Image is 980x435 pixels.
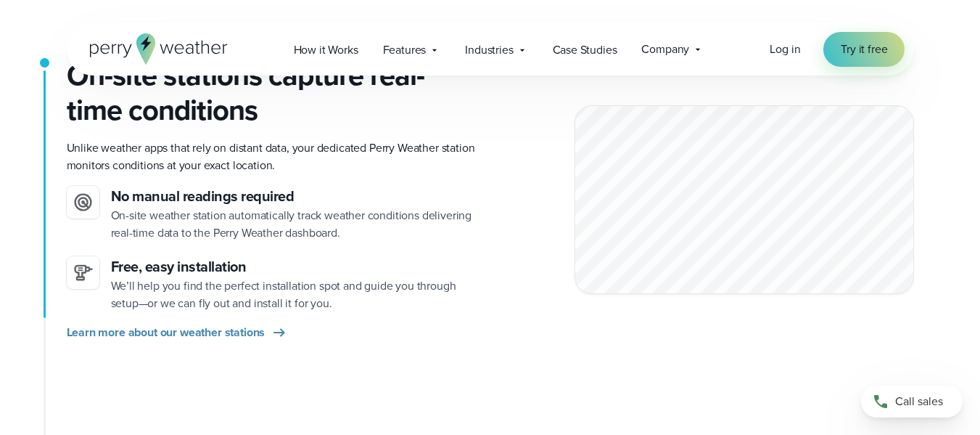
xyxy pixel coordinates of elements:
[67,324,265,341] span: Learn more about our weather stations
[641,41,689,58] span: Company
[281,35,371,65] a: How it Works
[67,139,479,174] p: Unlike weather apps that rely on distant data, your dedicated Perry Weather station monitors cond...
[383,41,427,59] span: Features
[770,41,800,58] a: Log in
[111,207,479,242] p: On-site weather station automatically track weather conditions delivering real-time data to the P...
[111,277,479,312] p: We’ll help you find the perfect installation spot and guide you through setup—or we can fly out a...
[111,256,479,277] h3: Free, easy installation
[861,386,963,418] a: Call sales
[823,32,905,67] a: Try it free
[895,393,943,410] span: Call sales
[553,41,617,59] span: Case Studies
[540,35,630,65] a: Case Studies
[465,41,513,59] span: Industries
[111,186,479,207] h3: No manual readings required
[841,41,887,58] span: Try it free
[294,41,358,59] span: How it Works
[67,58,479,128] h2: On-site stations capture real-time conditions
[67,324,289,341] a: Learn more about our weather stations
